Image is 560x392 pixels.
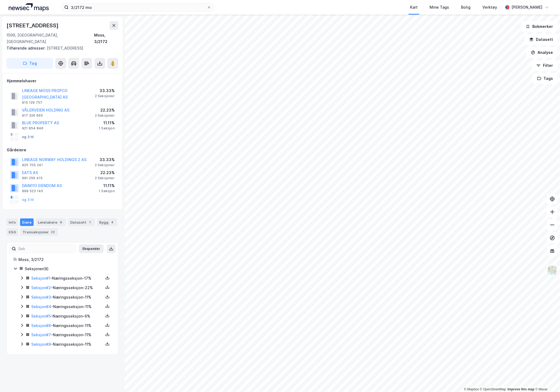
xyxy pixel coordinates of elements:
[7,78,118,84] div: Hjemmelshaver
[430,4,449,11] div: Mine Tags
[20,218,34,226] div: Eiere
[526,47,558,58] button: Analyse
[58,220,64,225] div: 6
[31,294,103,300] div: - Næringsseksjon - 11%
[7,58,53,69] button: Tag
[36,218,66,226] div: Leietakere
[482,4,497,11] div: Verktøy
[7,45,114,51] div: [STREET_ADDRESS]
[7,46,47,50] span: Tilhørende adresser:
[95,169,115,176] div: 22.23%
[525,34,558,45] button: Datasett
[31,285,103,291] div: - Næringsseksjon - 22%
[95,156,115,163] div: 33.33%
[22,126,43,130] div: 921 854 846
[22,100,42,105] div: 915 129 757
[22,163,43,167] div: 925 705 241
[31,314,51,318] a: Seksjon#5
[99,182,115,189] div: 11.11%
[110,220,115,225] div: 4
[31,342,51,347] a: Seksjon#8
[464,387,479,391] a: Mapbox
[22,189,43,193] div: 999 523 145
[533,73,558,84] button: Tags
[95,87,115,94] div: 33.33%
[31,304,51,309] a: Seksjon#4
[31,303,103,310] div: - Næringsseksjon - 11%
[68,218,95,226] div: Datasett
[31,341,103,348] div: - Næringsseksjon - 11%
[79,244,104,253] button: Ekspander
[50,229,56,235] div: 22
[7,32,94,45] div: 1599, [GEOGRAPHIC_DATA], [GEOGRAPHIC_DATA]
[20,228,58,236] div: Transaksjoner
[97,218,117,226] div: Bygg
[31,295,51,299] a: Seksjon#3
[95,113,115,118] div: 2 Seksjoner
[31,323,51,328] a: Seksjon#6
[31,332,103,338] div: - Næringsseksjon - 11%
[69,3,207,11] input: Søk på adresse, matrikkel, gårdeiere, leietakere eller personer
[95,107,115,113] div: 22.23%
[94,32,118,45] div: Moss, 3/2172
[533,366,560,392] iframe: Chat Widget
[31,313,103,319] div: - Næringsseksjon - 6%
[31,332,51,337] a: Seksjon#7
[95,176,115,180] div: 2 Seksjoner
[31,285,51,290] a: Seksjon#2
[22,113,43,118] div: 917 326 665
[7,218,18,226] div: Info
[95,94,115,98] div: 2 Seksjoner
[461,4,471,11] div: Bolig
[410,4,418,11] div: Kart
[532,60,558,71] button: Filter
[480,387,506,391] a: OpenStreetMap
[508,387,535,391] a: Improve this map
[31,275,103,282] div: - Næringsseksjon - 17%
[9,3,49,11] img: logo.a4113a55bc3d86da70a041830d287a7e.svg
[533,366,560,392] div: Kontrollprogram for chat
[99,120,115,126] div: 11.11%
[521,21,558,32] button: Bokmerker
[99,126,115,130] div: 1 Seksjon
[18,256,111,263] div: Moss, 3/2172
[7,147,118,153] div: Gårdeiere
[512,4,543,11] div: [PERSON_NAME]
[7,228,18,236] div: ESG
[99,189,115,193] div: 1 Seksjon
[22,176,43,180] div: 991 256 415
[31,276,50,280] a: Seksjon#1
[87,220,93,225] div: 1
[25,266,111,272] div: Seksjoner ( 8 )
[31,322,103,329] div: - Næringsseksjon - 11%
[95,163,115,167] div: 2 Seksjoner
[16,245,75,253] input: Søk
[7,21,60,30] div: [STREET_ADDRESS]
[547,265,558,276] img: Z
